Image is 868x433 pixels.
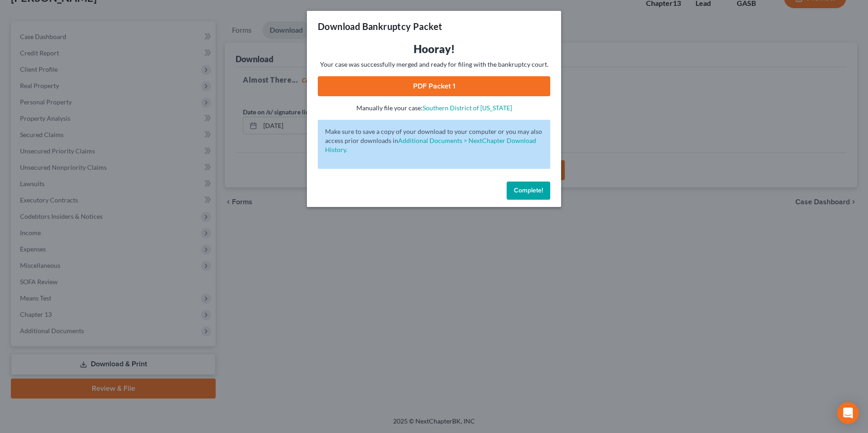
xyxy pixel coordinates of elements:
[837,402,859,424] div: Open Intercom Messenger
[318,76,550,96] a: PDF Packet 1
[507,182,550,200] button: Complete!
[325,137,536,153] a: Additional Documents > NextChapter Download History.
[318,103,550,113] p: Manually file your case:
[325,127,543,154] p: Make sure to save a copy of your download to your computer or you may also access prior downloads in
[423,104,512,112] a: Southern District of [US_STATE]
[318,20,442,33] h3: Download Bankruptcy Packet
[318,42,550,56] h3: Hooray!
[514,187,543,194] span: Complete!
[318,60,550,69] p: Your case was successfully merged and ready for filing with the bankruptcy court.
